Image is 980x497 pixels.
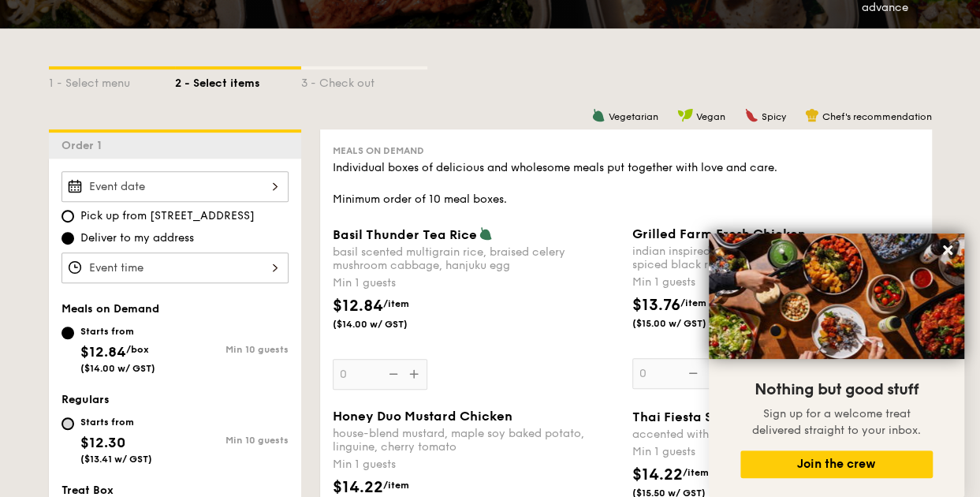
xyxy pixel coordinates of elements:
span: ($14.00 w/ GST) [80,363,155,374]
img: icon-chef-hat.a58ddaea.svg [805,108,819,122]
span: Meals on Demand [61,302,159,316]
input: Event date [61,171,289,202]
img: icon-vegetarian.fe4039eb.svg [479,226,493,241]
span: Basil Thunder Tea Rice [333,227,477,242]
span: Order 1 [61,139,108,152]
span: Honey Duo Mustard Chicken [333,409,512,424]
div: basil scented multigrain rice, braised celery mushroom cabbage, hanjuku egg [333,245,620,272]
div: Individual boxes of delicious and wholesome meals put together with love and care. Minimum order ... [333,160,919,207]
div: 1 - Select menu [49,69,175,92]
span: Chef's recommendation [822,111,932,122]
span: $13.76 [632,296,680,315]
span: $14.22 [632,465,683,484]
input: Starts from$12.30($13.41 w/ GST)Min 10 guests [61,417,74,430]
div: house-blend mustard, maple soy baked potato, linguine, cherry tomato [333,427,620,454]
span: /item [680,297,706,308]
div: Min 1 guests [333,457,620,473]
div: accented with lemongrass, kaffir lime leaf, red chilli [632,428,919,441]
span: Vegetarian [609,111,658,122]
span: Vegan [696,111,725,122]
span: Regulars [61,393,110,406]
span: Thai Fiesta Salad [632,409,742,424]
div: Starts from [80,416,152,428]
div: 3 - Check out [301,69,427,92]
span: Nothing but good stuff [755,380,919,399]
img: icon-vegan.f8ff3823.svg [677,108,693,122]
span: $12.84 [333,297,383,316]
span: /box [126,344,149,355]
span: Grilled Farm Fresh Chicken [632,226,806,241]
img: DSC07876-Edit02-Large.jpeg [709,234,964,359]
span: Deliver to my address [80,230,194,246]
div: indian inspired cajun chicken, housmade pesto, spiced black rice [632,245,919,271]
div: Min 10 guests [175,435,289,446]
span: Pick up from [STREET_ADDRESS] [80,208,255,224]
img: icon-vegetarian.fe4039eb.svg [591,108,606,122]
div: Min 10 guests [175,344,289,355]
span: Meals on Demand [333,145,424,156]
span: Treat Box [61,484,114,497]
span: /item [683,467,709,478]
span: Sign up for a welcome treat delivered straight to your inbox. [752,407,921,437]
div: Min 1 guests [333,275,620,291]
span: /item [383,480,409,491]
span: $14.22 [333,478,383,497]
input: Deliver to my address [61,232,74,245]
span: $12.30 [80,434,125,451]
input: Event time [61,252,289,283]
span: ($14.00 w/ GST) [333,318,440,331]
span: ($13.41 w/ GST) [80,454,152,465]
input: Starts from$12.84/box($14.00 w/ GST)Min 10 guests [61,327,74,339]
span: /item [383,298,409,309]
span: Spicy [762,111,786,122]
div: Starts from [80,325,155,338]
div: Min 1 guests [632,444,919,460]
div: Min 1 guests [632,275,919,290]
span: $12.84 [80,343,126,361]
img: icon-spicy.37a8142b.svg [744,108,758,122]
div: 2 - Select items [175,69,301,92]
button: Close [935,237,960,263]
span: ($15.00 w/ GST) [632,317,740,330]
button: Join the crew [740,450,933,478]
input: Pick up from [STREET_ADDRESS] [61,210,74,222]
